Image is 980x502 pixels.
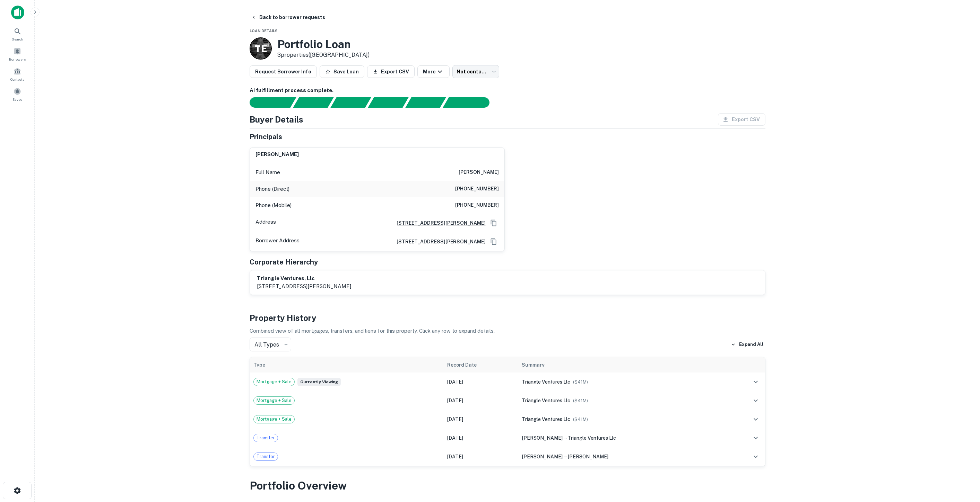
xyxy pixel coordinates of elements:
img: capitalize-icon.png [11,6,24,19]
p: T E [255,42,267,55]
span: triangle ventures llc [567,435,616,441]
span: Mortgage + Sale [254,397,294,404]
th: Summary [518,357,726,373]
p: Address [255,218,276,228]
span: triangle ventures llc [522,398,570,403]
a: Borrowers [2,45,33,63]
td: [DATE] [444,391,519,410]
button: Export CSV [367,65,415,78]
span: Mortgage + Sale [254,378,294,385]
p: Phone (Direct) [255,185,289,193]
p: Phone (Mobile) [255,201,292,209]
div: Principals found, AI now looking for contact information... [368,97,408,108]
span: ($ 41M ) [573,379,588,385]
td: [DATE] [444,373,519,391]
h5: Corporate Hierarchy [250,257,318,267]
button: expand row [750,451,762,463]
h6: [PERSON_NAME] [459,168,499,177]
div: Documents found, AI parsing details... [330,97,371,108]
button: Save Loan [320,65,364,78]
span: Saved [12,97,23,102]
span: ($ 41M ) [573,417,588,422]
span: [PERSON_NAME] [567,454,608,459]
a: Contacts [2,65,33,83]
div: → [522,434,723,442]
span: [PERSON_NAME] [522,435,563,441]
a: Search [2,25,33,43]
button: expand row [750,376,762,388]
h4: Property History [250,312,765,324]
span: Borrowers [9,56,26,62]
h3: Portfolio Loan [277,38,370,51]
button: Back to borrower requests [248,11,328,24]
td: [DATE] [444,410,519,429]
h6: [PHONE_NUMBER] [455,185,499,193]
button: Copy Address [488,218,499,228]
a: [STREET_ADDRESS][PERSON_NAME] [391,219,486,227]
span: Contacts [10,77,24,82]
h6: AI fulfillment process complete. [250,87,765,95]
a: [STREET_ADDRESS][PERSON_NAME] [391,238,486,245]
p: Full Name [255,168,280,177]
h6: triangle ventures, llc [257,275,351,283]
button: More [417,65,450,78]
div: Sending borrower request to AI... [241,97,293,108]
span: triangle ventures llc [522,416,570,422]
h4: Buyer Details [250,113,303,126]
span: triangle ventures llc [522,379,570,385]
td: [DATE] [444,429,519,447]
span: Mortgage + Sale [254,416,294,423]
button: expand row [750,413,762,425]
a: Saved [2,85,33,104]
button: Copy Address [488,236,499,247]
button: Request Borrower Info [250,65,317,78]
h3: Portfolio Overview [250,477,765,494]
span: ($ 41M ) [573,398,588,403]
div: Your request is received and processing... [293,97,333,108]
div: Principals found, still searching for contact information. This may take time... [405,97,446,108]
span: Currently viewing [297,378,341,386]
th: Type [250,357,444,373]
div: → [522,453,723,460]
div: Not contacted [452,65,499,78]
span: Search [12,36,23,42]
button: expand row [750,432,762,444]
span: Loan Details [250,29,278,33]
h6: [PHONE_NUMBER] [455,201,499,209]
th: Record Date [444,357,519,373]
p: [STREET_ADDRESS][PERSON_NAME] [257,282,351,290]
span: [PERSON_NAME] [522,454,563,459]
p: 3 properties ([GEOGRAPHIC_DATA]) [277,51,370,59]
div: All Types [250,338,291,351]
div: AI fulfillment process complete. [443,97,498,108]
h6: [PERSON_NAME] [255,151,299,159]
td: [DATE] [444,447,519,466]
span: Transfer [254,453,278,460]
p: Borrower Address [255,236,300,247]
span: Transfer [254,434,278,441]
button: Expand All [729,339,765,350]
button: expand row [750,395,762,406]
p: Combined view of all mortgages, transfers, and liens for this property. Click any row to expand d... [250,327,765,335]
h5: Principals [250,132,282,142]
